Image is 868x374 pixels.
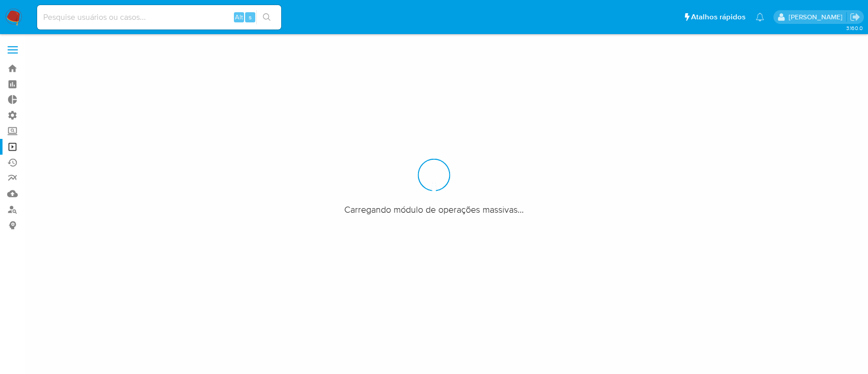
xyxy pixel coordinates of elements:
[691,12,745,22] span: Atalhos rápidos
[256,10,277,24] button: search-icon
[235,12,243,22] span: Alt
[789,12,846,22] p: adriano.brito@mercadolivre.com
[756,13,764,21] a: Notificações
[37,11,281,24] input: Pesquise usuários ou casos...
[344,203,524,215] span: Carregando módulo de operações massivas...
[850,12,860,22] a: Sair
[249,12,252,22] span: s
